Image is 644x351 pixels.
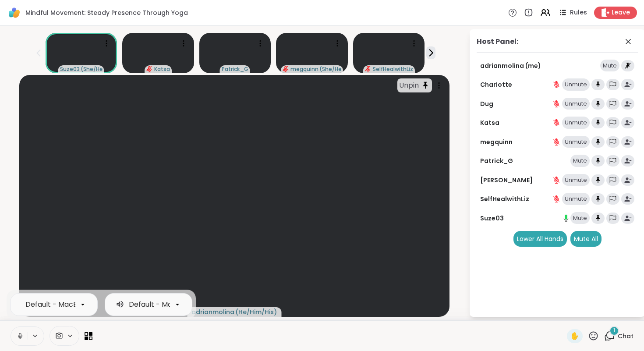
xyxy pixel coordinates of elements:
a: Suze03 [480,214,504,223]
span: adrianmolina [191,308,234,316]
span: audio-muted [283,66,289,72]
span: ( She/Her ) [319,66,341,73]
a: Dug [480,99,493,108]
a: CharIotte [480,80,512,89]
span: audio-muted [365,66,371,72]
div: Unpin [397,78,432,92]
span: Rules [570,8,587,17]
span: Mindful Movement: Steady Presence Through Yoga [25,8,188,17]
div: Unmute [562,117,590,129]
div: Mute All [570,231,602,247]
div: Mute [570,212,590,224]
span: Patrick_G [222,66,248,73]
span: Katsa [154,66,170,73]
span: Chat [618,332,633,340]
a: Patrick_G [480,156,513,165]
span: ( She/Her ) [81,66,103,73]
span: Suze03 [60,66,80,73]
div: Default - MacBook Air Microphone (Built-in) [25,299,177,310]
div: Lower All Hands [513,231,567,247]
span: ( He/Him/His ) [235,308,277,316]
div: Mute [570,155,590,167]
div: Unmute [562,78,590,91]
div: Unmute [562,174,590,186]
span: Leave [612,8,630,17]
a: SelfHealwithLiz [480,195,529,203]
div: Unmute [562,193,590,205]
a: megquinn [480,138,513,146]
img: ShareWell Logomark [7,5,22,20]
span: ✋ [570,331,579,341]
a: [PERSON_NAME] [480,176,533,184]
span: SelfHealwithLiz [373,66,413,73]
span: audio-muted [146,66,152,72]
div: Unmute [562,98,590,110]
div: Mute [600,60,619,72]
span: megquinn [290,66,318,73]
div: Host Panel: [477,36,518,47]
div: Default - MacBook Air Speakers (Built-in) [129,299,271,310]
a: Katsa [480,118,499,127]
span: 1 [613,327,615,334]
div: Unmute [562,136,590,148]
a: adrianmolina (me) [480,61,541,70]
